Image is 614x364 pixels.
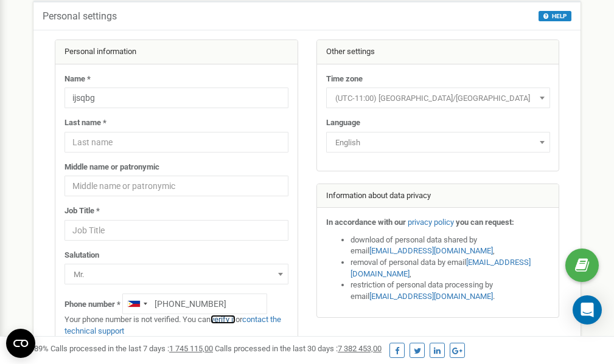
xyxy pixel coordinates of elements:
[317,40,559,64] div: Other settings
[65,176,288,196] input: Middle name or patronymic
[351,258,531,278] a: [EMAIL_ADDRESS][DOMAIN_NAME]
[573,295,602,325] div: Open Intercom Messenger
[211,315,235,324] a: verify it
[326,132,550,153] span: English
[65,315,281,335] a: contact the technical support
[65,205,100,217] label: Job Title *
[6,329,35,358] button: Open CMP widget
[65,299,120,311] label: Phone number *
[351,235,550,257] li: download of personal data shared by email ,
[69,266,284,283] span: Mr.
[123,294,151,314] div: Telephone country code
[330,134,546,151] span: English
[215,344,382,353] span: Calls processed in the last 30 days :
[330,90,546,107] span: (UTC-11:00) Pacific/Midway
[369,246,493,255] a: [EMAIL_ADDRESS][DOMAIN_NAME]
[338,344,382,353] u: 7 382 453,00
[456,218,514,227] strong: you can request:
[539,11,571,21] button: HELP
[43,11,117,22] h5: Personal settings
[369,292,493,301] a: [EMAIL_ADDRESS][DOMAIN_NAME]
[65,162,159,173] label: Middle name or patronymic
[326,74,363,85] label: Time zone
[326,88,550,108] span: (UTC-11:00) Pacific/Midway
[326,117,360,129] label: Language
[65,264,288,284] span: Mr.
[65,220,288,241] input: Job Title
[351,280,550,302] li: restriction of personal data processing by email .
[326,218,406,227] strong: In accordance with our
[51,344,213,353] span: Calls processed in the last 7 days :
[317,184,559,208] div: Information about data privacy
[65,132,288,153] input: Last name
[65,88,288,108] input: Name
[55,40,298,64] div: Personal information
[65,117,106,129] label: Last name *
[169,344,213,353] u: 1 745 115,00
[122,294,267,314] input: +1-800-555-55-55
[408,218,454,227] a: privacy policy
[351,257,550,280] li: removal of personal data by email ,
[65,314,288,337] p: Your phone number is not verified. You can or
[65,250,99,261] label: Salutation
[65,74,91,85] label: Name *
